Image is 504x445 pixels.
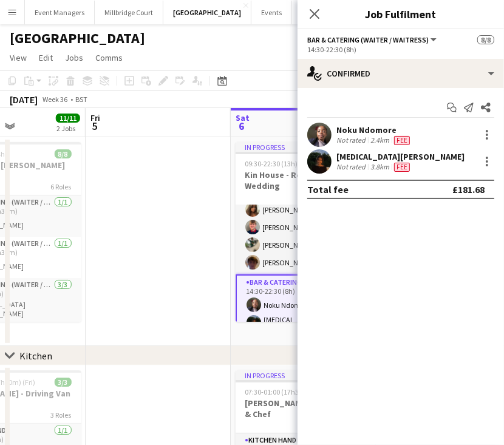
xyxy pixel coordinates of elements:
h3: Job Fulfilment [298,6,504,22]
button: LIMEKILN [292,1,341,24]
app-card-role: Bar & Catering (Waiter / waitress)4/414:00-22:00 (8h)[PERSON_NAME][PERSON_NAME][PERSON_NAME][PERS... [236,180,372,274]
span: 09:30-22:30 (13h) [245,159,298,168]
h3: Kin House - Rennison Wedding [236,169,372,191]
span: 3/3 [55,378,72,387]
a: View [5,50,32,66]
a: Comms [90,50,128,66]
div: Crew has different fees then in role [392,162,412,172]
button: Event Managers [25,1,95,24]
span: Bar & Catering (Waiter / waitress) [307,35,429,44]
div: Kitchen [19,350,52,362]
button: Bar & Catering (Waiter / waitress) [307,35,438,44]
span: 8/8 [55,149,72,158]
div: In progress [236,370,372,380]
div: Noku Ndomore [336,124,412,135]
span: Fee [394,163,410,172]
div: 2.4km [368,135,392,145]
a: Edit [34,50,58,66]
span: 8/8 [477,35,494,44]
div: £181.68 [452,183,485,195]
div: [DATE] [10,93,38,106]
div: Crew has different fees then in role [392,135,412,145]
span: Week 36 [40,95,70,104]
div: Not rated [336,162,368,172]
span: 6 Roles [51,182,72,191]
span: Comms [95,52,123,63]
app-card-role: Bar & Catering (Waiter / waitress)2/214:30-22:30 (8h)Noku Ndomore[MEDICAL_DATA][PERSON_NAME] [236,274,372,339]
span: 3 Roles [51,410,72,420]
span: 07:30-01:00 (17h30m) (Sun) [245,387,330,396]
div: 14:30-22:30 (8h) [307,45,494,54]
span: Jobs [65,52,83,63]
a: Jobs [60,50,88,66]
span: 5 [89,119,100,133]
div: Confirmed [298,59,504,88]
button: Millbridge Court [95,1,163,24]
span: Fri [90,112,100,123]
h1: [GEOGRAPHIC_DATA] [10,29,145,47]
button: [GEOGRAPHIC_DATA] [163,1,251,24]
div: 2 Jobs [56,124,80,133]
div: [MEDICAL_DATA][PERSON_NAME] [336,151,465,162]
span: Fee [394,136,410,145]
button: Events [251,1,292,24]
h3: [PERSON_NAME] - Driving Van & Chef [236,398,372,420]
span: 6 [234,119,250,133]
span: View [10,52,27,63]
span: Edit [39,52,53,63]
span: Sat [236,112,250,123]
div: Total fee [307,183,349,195]
div: In progress [236,142,372,152]
div: 3.8km [368,162,392,172]
div: Not rated [336,135,368,145]
div: BST [75,95,87,104]
app-job-card: In progress09:30-22:30 (13h)8/8Kin House - Rennison Wedding4 RolesBar & Catering (Waiter / waitre... [236,142,372,322]
span: 11/11 [56,114,80,123]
